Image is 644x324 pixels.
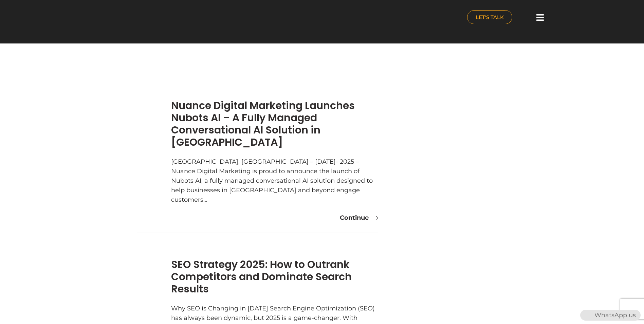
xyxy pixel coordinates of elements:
[171,257,352,296] a: SEO Strategy 2025: How to Outrank Competitors and Dominate Search Results
[171,157,378,204] div: [GEOGRAPHIC_DATA], [GEOGRAPHIC_DATA] – [DATE]- 2025 – Nuance Digital Marketing is proud to announ...
[476,15,504,20] span: LET'S TALK
[340,213,378,222] a: Continue
[580,310,641,321] div: WhatsApp us
[467,10,512,24] a: LET'S TALK
[581,310,592,321] img: WhatsApp
[171,98,355,149] a: Nuance Digital Marketing Launches Nubots AI – A Fully Managed Conversational AI Solution in [GEOG...
[81,3,319,33] a: nuance-qatar_logo
[580,311,641,319] a: WhatsAppWhatsApp us
[81,3,138,33] img: nuance-qatar_logo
